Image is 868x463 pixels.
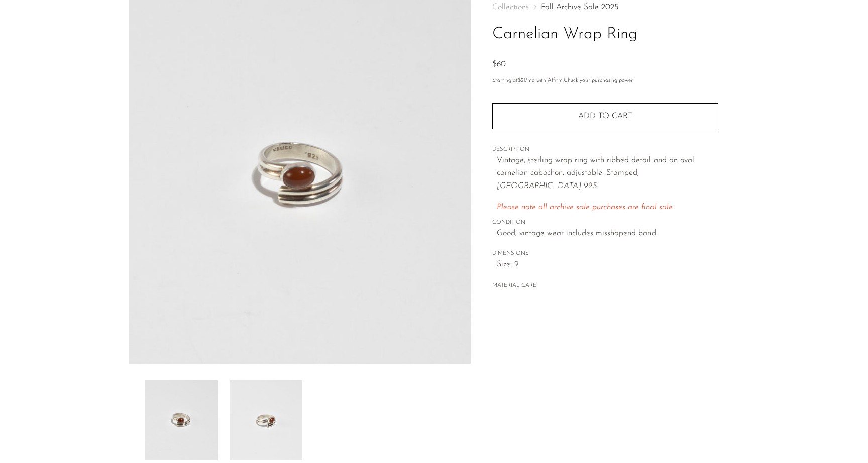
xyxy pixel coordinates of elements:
[492,218,718,227] span: CONDITION
[497,203,674,211] span: Please note all archive sale purchases are final sale.
[497,154,718,193] p: Vintage, sterling wrap ring with ribbed detail and an oval carnelian cabochon, adjustable. Stamped,
[518,78,525,83] span: $21
[492,282,536,290] button: MATERIAL CARE
[492,249,718,258] span: DIMENSIONS
[492,76,718,85] p: Starting at /mo with Affirm.
[492,103,718,129] button: Add to cart
[230,380,302,460] img: Carnelian Wrap Ring
[492,3,529,11] span: Collections
[497,227,718,240] span: Good; vintage wear includes misshapend band.
[578,112,632,120] span: Add to cart
[497,258,718,271] span: Size: 9
[492,22,718,47] h1: Carnelian Wrap Ring
[541,3,618,11] a: Fall Archive Sale 2025
[564,78,633,83] a: Check your purchasing power - Learn more about Affirm Financing (opens in modal)
[145,380,218,460] img: Carnelian Wrap Ring
[497,182,598,190] em: [GEOGRAPHIC_DATA] 925.
[492,145,718,154] span: DESCRIPTION
[492,3,718,11] nav: Breadcrumbs
[492,60,506,68] span: $60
